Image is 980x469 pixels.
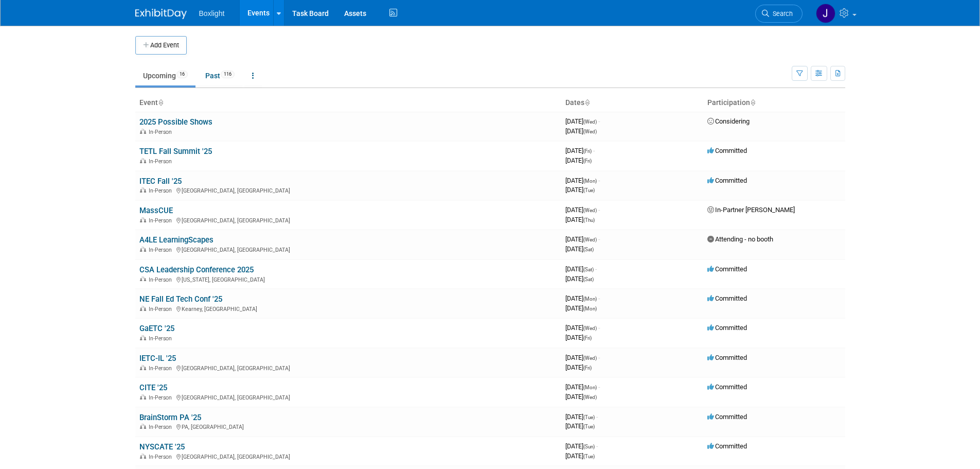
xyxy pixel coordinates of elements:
[583,158,592,164] span: (Fri)
[135,66,195,85] a: Upcoming16
[583,394,597,400] span: (Wed)
[140,187,146,193] img: In-Person Event
[140,129,146,134] img: In-Person Event
[583,247,594,252] span: (Sat)
[139,245,557,253] div: [GEOGRAPHIC_DATA], [GEOGRAPHIC_DATA]
[583,424,595,429] span: (Tue)
[139,206,173,215] a: MassCUE
[139,186,557,194] div: [GEOGRAPHIC_DATA], [GEOGRAPHIC_DATA]
[140,247,146,252] img: In-Person Event
[140,158,146,163] img: In-Person Event
[707,177,747,184] span: Committed
[139,294,222,304] a: NE Fall Ed Tech Conf '25
[149,424,175,430] span: In-Person
[816,4,835,23] img: Jean Knight
[565,393,597,401] span: [DATE]
[565,177,600,184] span: [DATE]
[139,177,182,186] a: ITEC Fall '25
[149,454,175,460] span: In-Person
[139,422,557,430] div: PA, [GEOGRAPHIC_DATA]
[584,98,590,107] a: Sort by Start Date
[755,5,803,23] a: Search
[139,275,557,283] div: [US_STATE], [GEOGRAPHIC_DATA]
[139,117,212,127] a: 2025 Possible Shows
[595,265,597,273] span: -
[221,71,235,78] span: 116
[149,365,175,372] span: In-Person
[565,324,600,332] span: [DATE]
[139,354,176,363] a: IETC-IL '25
[561,94,703,112] th: Dates
[149,276,175,283] span: In-Person
[707,413,747,421] span: Committed
[140,276,146,282] img: In-Person Event
[583,217,595,223] span: (Thu)
[140,365,146,370] img: In-Person Event
[707,383,747,391] span: Committed
[135,9,187,19] img: ExhibitDay
[598,294,600,302] span: -
[565,383,600,391] span: [DATE]
[583,444,595,449] span: (Sun)
[140,424,146,429] img: In-Person Event
[139,452,557,460] div: [GEOGRAPHIC_DATA], [GEOGRAPHIC_DATA]
[139,324,174,333] a: GaETC '25
[199,9,225,18] span: Boxlight
[565,422,595,430] span: [DATE]
[139,363,557,372] div: [GEOGRAPHIC_DATA], [GEOGRAPHIC_DATA]
[596,442,598,450] span: -
[598,324,600,332] span: -
[583,119,597,125] span: (Wed)
[139,413,201,422] a: BrainStorm PA '25
[583,454,595,459] span: (Tue)
[565,235,600,243] span: [DATE]
[139,383,167,392] a: CITE '25
[140,306,146,311] img: In-Person Event
[565,294,600,302] span: [DATE]
[565,147,595,154] span: [DATE]
[565,275,594,283] span: [DATE]
[139,235,213,245] a: A4LE LearningScapes
[707,294,747,302] span: Committed
[707,265,747,273] span: Committed
[707,147,747,154] span: Committed
[583,237,597,242] span: (Wed)
[158,98,163,107] a: Sort by Event Name
[565,334,592,341] span: [DATE]
[707,324,747,332] span: Committed
[583,276,594,282] span: (Sat)
[149,335,175,342] span: In-Person
[583,187,595,193] span: (Tue)
[565,304,597,312] span: [DATE]
[583,207,597,213] span: (Wed)
[583,355,597,361] span: (Wed)
[707,117,750,125] span: Considering
[583,148,592,154] span: (Fri)
[583,178,597,184] span: (Mon)
[565,157,592,164] span: [DATE]
[176,71,188,78] span: 16
[703,94,845,112] th: Participation
[598,177,600,184] span: -
[707,442,747,450] span: Committed
[139,304,557,312] div: Kearney, [GEOGRAPHIC_DATA]
[565,413,598,421] span: [DATE]
[140,217,146,222] img: In-Person Event
[565,363,592,371] span: [DATE]
[583,296,597,302] span: (Mon)
[139,216,557,224] div: [GEOGRAPHIC_DATA], [GEOGRAPHIC_DATA]
[135,94,561,112] th: Event
[596,413,598,421] span: -
[149,158,175,165] span: In-Person
[139,393,557,401] div: [GEOGRAPHIC_DATA], [GEOGRAPHIC_DATA]
[149,394,175,401] span: In-Person
[769,10,793,18] span: Search
[583,325,597,331] span: (Wed)
[149,217,175,224] span: In-Person
[139,147,212,156] a: TETL Fall Summit '25
[149,187,175,194] span: In-Person
[750,98,755,107] a: Sort by Participation Type
[598,383,600,391] span: -
[583,306,597,311] span: (Mon)
[565,245,594,253] span: [DATE]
